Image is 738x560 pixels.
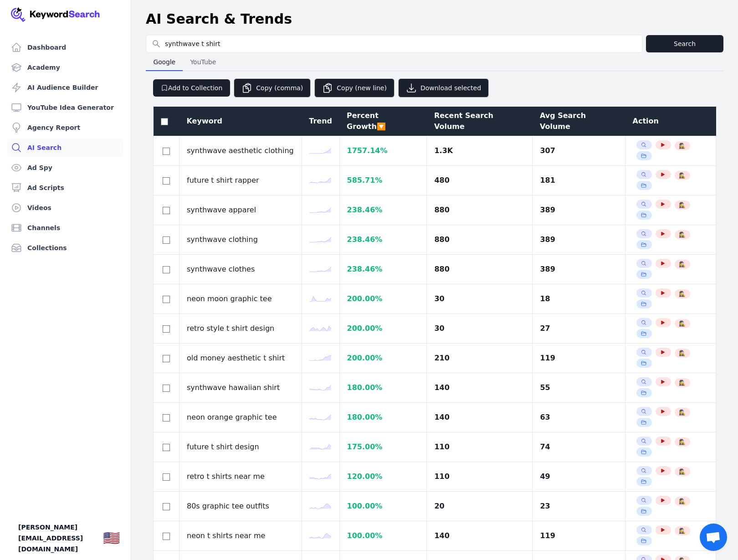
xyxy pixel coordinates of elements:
div: 585.71 % [347,175,420,186]
a: Ad Spy [7,159,123,177]
div: 180.00 % [347,382,420,393]
div: 119 [540,530,618,541]
span: 🕵️‍♀️ [679,261,686,268]
div: 238.46 % [347,234,420,245]
td: future t shirt rapper [179,166,302,195]
div: 63 [540,412,618,423]
span: 🕵️‍♀️ [679,438,686,446]
button: 🕵️‍♀️ [678,290,686,298]
button: 🕵️‍♀️ [678,468,686,475]
div: 880 [434,205,525,216]
div: 120.00 % [347,471,420,482]
a: Academy [7,58,123,77]
div: 140 [434,530,525,541]
button: 🕵️‍♀️ [678,379,686,386]
button: Copy (comma) [234,78,311,98]
div: 175.00 % [347,442,420,452]
td: 80s graphic tee outfits [179,492,302,521]
a: Collections [7,239,123,257]
a: Dashboard [7,38,123,57]
div: 100.00 % [347,530,420,541]
button: 🇺🇸 [103,529,120,547]
td: synthwave aesthetic clothing [179,136,302,166]
td: old money aesthetic t shirt [179,344,302,373]
a: Ad Scripts [7,179,123,197]
button: 🕵️‍♀️ [678,498,686,505]
div: 180.00 % [347,412,420,423]
div: 110 [434,471,525,482]
span: 🕵️‍♀️ [679,468,686,475]
td: retro t shirts near me [179,462,302,492]
div: 389 [540,205,618,216]
div: 140 [434,382,525,393]
span: 🕵️‍♀️ [679,172,686,179]
a: Open chat [700,524,727,551]
button: Search [646,35,723,52]
td: synthwave clothing [179,225,302,255]
td: synthwave hawaiian shirt [179,373,302,403]
div: 389 [540,234,618,245]
a: Agency Report [7,118,123,137]
div: 18 [540,293,618,304]
div: 389 [540,264,618,275]
div: 140 [434,412,525,423]
div: 100.00 % [347,501,420,512]
button: 🕵️‍♀️ [678,527,686,534]
td: neon moon graphic tee [179,284,302,314]
div: 181 [540,175,618,186]
div: 20 [434,501,525,512]
div: 200.00 % [347,293,420,304]
div: Trend [309,116,332,127]
button: 🕵️‍♀️ [678,261,686,268]
a: Videos [7,199,123,217]
td: neon t shirts near me [179,521,302,551]
div: Percent Growth 🔽 [347,110,420,132]
button: 🕵️‍♀️ [678,349,686,357]
td: neon orange graphic tee [179,403,302,432]
div: Keyword [187,116,295,127]
span: 🕵️‍♀️ [679,290,686,298]
a: AI Search [7,139,123,157]
button: 🕵️‍♀️ [678,438,686,446]
div: 200.00 % [347,323,420,334]
button: 🕵️‍♀️ [678,142,686,149]
button: 🕵️‍♀️ [678,172,686,179]
div: 55 [540,382,618,393]
button: Download selected [398,78,489,98]
a: YouTube Idea Generator [7,98,123,117]
button: 🕵️‍♀️ [678,201,686,209]
div: 880 [434,234,525,245]
button: Copy (new line) [314,78,395,98]
span: 🕵️‍♀️ [679,409,686,416]
span: YouTube [186,56,220,68]
button: 🕵️‍♀️ [678,231,686,238]
div: 30 [434,323,525,334]
img: Your Company [11,7,100,22]
div: 210 [434,353,525,364]
input: Search [146,35,642,52]
h1: AI Search & Trends [146,11,292,27]
div: 238.46 % [347,264,420,275]
span: 🕵️‍♀️ [679,349,686,357]
td: synthwave apparel [179,195,302,225]
div: 200.00 % [347,353,420,364]
div: 🇺🇸 [103,530,120,546]
span: 🕵️‍♀️ [679,201,686,209]
div: 1.3K [434,145,525,156]
div: 307 [540,145,618,156]
div: Action [633,116,709,127]
div: 880 [434,264,525,275]
div: 23 [540,501,618,512]
div: 480 [434,175,525,186]
div: 30 [434,293,525,304]
span: 🕵️‍♀️ [679,142,686,149]
span: 🕵️‍♀️ [679,320,686,327]
td: retro style t shirt design [179,314,302,344]
span: 🕵️‍♀️ [679,231,686,238]
button: 🕵️‍♀️ [678,320,686,327]
div: 27 [540,323,618,334]
a: AI Audience Builder [7,78,123,97]
a: Channels [7,219,123,237]
td: synthwave clothes [179,255,302,284]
